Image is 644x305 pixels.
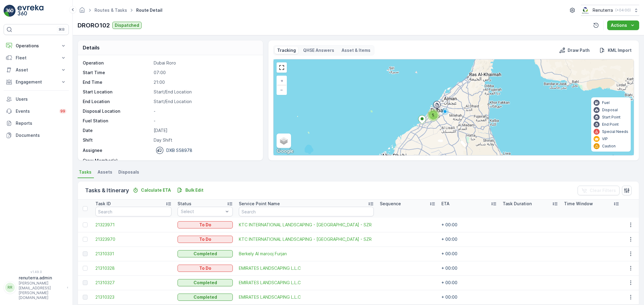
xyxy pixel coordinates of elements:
p: Bulk Edit [185,187,203,193]
p: Tasks & Itinerary [85,186,129,195]
a: 21310328 [95,265,171,271]
img: logo [4,5,16,17]
div: Toggle Row Selected [83,280,88,285]
button: Completed [178,279,233,286]
p: 07:00 [154,70,257,76]
p: To Do [199,236,211,242]
span: 21323970 [95,236,171,242]
button: Renuterra(+04:00) [581,5,639,16]
td: + 00:00 [438,275,500,290]
p: Calculate ETA [141,187,171,193]
input: Search [239,207,374,216]
p: Reports [16,120,66,126]
button: Completed [178,294,233,301]
a: 21310323 [95,294,171,300]
p: Start Point [602,115,620,120]
span: + [280,78,283,83]
a: Homepage [79,9,85,14]
div: Toggle Row Selected [83,237,88,242]
p: Select [181,209,223,215]
p: Caution [602,144,616,149]
p: KML Import [608,47,632,53]
a: EMIRATES LANDSCAPING L.L.C [239,294,374,300]
p: Start/End Location [154,89,257,95]
p: - [154,108,257,114]
p: - [154,158,257,164]
button: Bulk Edit [175,187,206,194]
span: EMIRATES LANDSCAPING L.L.C [239,265,374,271]
button: Clear Filters [578,186,620,195]
a: View Fullscreen [277,63,286,72]
span: Assets [98,169,112,175]
img: logo_light-DOdMpM7g.png [18,5,43,17]
div: Toggle Row Selected [83,266,88,271]
p: Tracking [277,47,296,53]
a: Reports [4,117,69,129]
button: Engagement [4,76,69,88]
p: To Do [199,265,211,271]
p: Start Location [83,89,151,95]
p: Details [83,44,100,51]
p: Completed [194,251,217,257]
p: Documents [16,132,66,138]
p: VIP [602,137,608,141]
p: [PERSON_NAME][EMAIL_ADDRESS][PERSON_NAME][DOMAIN_NAME] [19,281,64,300]
button: KML Import [597,47,634,54]
p: Disposal Location [83,108,151,114]
span: KTC INTERNATIONAL LANDSCAPING - [GEOGRAPHIC_DATA] - SZR [239,222,374,228]
span: Tasks [79,169,91,175]
p: Completed [194,294,217,300]
button: To Do [178,236,233,243]
button: Draw Path [557,47,592,54]
p: DXB S58978 [166,147,192,153]
p: Fuel Station [83,118,151,124]
p: DRORO102 [78,21,110,30]
button: Fleet [4,52,69,64]
span: v 1.49.0 [4,270,69,274]
button: Dispatched [112,22,142,29]
p: Clear Filters [590,187,616,193]
a: Documents [4,129,69,141]
p: Fleet [16,55,57,61]
div: 5 [427,109,439,121]
p: Status [178,201,191,207]
span: − [280,87,283,92]
p: [DATE] [154,127,257,134]
p: Operation [83,60,151,66]
p: Sequence [380,201,401,207]
p: Disposal [602,108,618,112]
p: Time Window [564,201,593,207]
span: 5 [432,113,434,117]
button: RRrenuterra.admin[PERSON_NAME][EMAIL_ADDRESS][PERSON_NAME][DOMAIN_NAME] [4,275,69,300]
div: Toggle Row Selected [83,222,88,227]
p: Start/End Location [154,99,257,105]
button: Calculate ETA [130,187,173,194]
a: Zoom Out [277,85,286,94]
a: Berkely Al marooj Furjan [239,251,374,257]
p: Events [16,108,56,114]
a: Routes & Tasks [95,8,127,13]
p: Start Time [83,70,151,76]
a: 21310327 [95,280,171,286]
p: End Time [83,79,151,85]
button: To Do [178,221,233,228]
div: 0 [274,59,634,155]
input: Search [95,207,171,216]
p: Users [16,96,66,102]
p: Operations [16,43,57,49]
span: Route Detail [135,7,164,13]
p: Service Point Name [239,201,280,207]
button: Actions [607,20,639,30]
p: Task ID [95,201,111,207]
div: Toggle Row Selected [83,251,88,256]
button: Completed [178,250,233,257]
img: Google [275,147,295,155]
a: Layers [277,134,290,147]
td: + 00:00 [438,290,500,304]
p: Dispatched [115,22,139,28]
p: ETA [441,201,450,207]
a: Users [4,93,69,105]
